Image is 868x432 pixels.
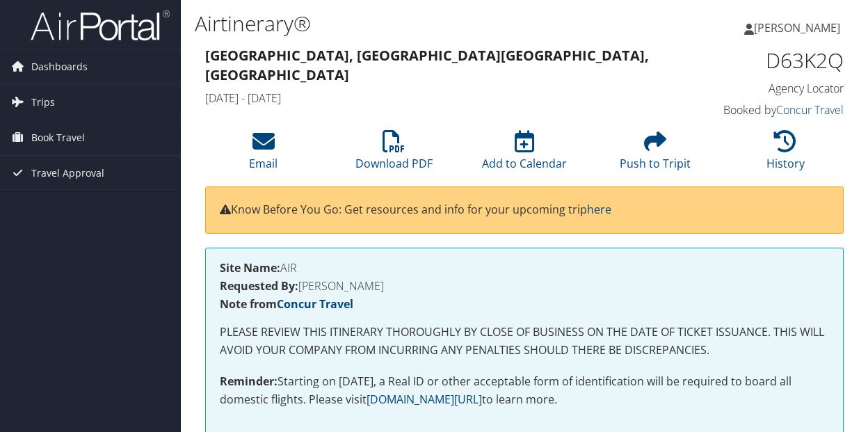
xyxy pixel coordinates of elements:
p: PLEASE REVIEW THIS ITINERARY THOROUGHLY BY CLOSE OF BUSINESS ON THE DATE OF TICKET ISSUANCE. THIS... [220,323,829,359]
span: Book Travel [31,120,85,155]
h4: [DATE] - [DATE] [205,90,679,106]
h4: Agency Locator [700,81,844,96]
p: Know Before You Go: Get resources and info for your upcoming trip [220,201,829,219]
a: Push to Tripit [620,138,691,171]
span: Dashboards [31,49,88,84]
a: Add to Calendar [482,138,567,171]
h1: Airtinerary® [195,9,634,38]
img: airportal-logo.png [31,9,170,42]
strong: Note from [220,296,353,312]
a: here [587,202,611,217]
a: Email [249,138,278,171]
h4: AIR [220,262,829,273]
h4: Booked by [700,102,844,118]
a: Concur Travel [277,296,353,312]
a: Concur Travel [776,102,844,118]
p: Starting on [DATE], a Real ID or other acceptable form of identification will be required to boar... [220,373,829,408]
strong: Site Name: [220,260,280,275]
strong: Reminder: [220,374,278,389]
span: Trips [31,85,55,120]
a: Download PDF [355,138,433,171]
h1: D63K2Q [700,46,844,75]
span: [PERSON_NAME] [754,20,840,35]
span: Travel Approval [31,156,104,191]
h4: [PERSON_NAME] [220,280,829,291]
strong: Requested By: [220,278,298,294]
strong: [GEOGRAPHIC_DATA], [GEOGRAPHIC_DATA] [GEOGRAPHIC_DATA], [GEOGRAPHIC_DATA] [205,46,649,84]
a: [DOMAIN_NAME][URL] [367,392,482,407]
a: [PERSON_NAME] [744,7,854,49]
a: History [766,138,805,171]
